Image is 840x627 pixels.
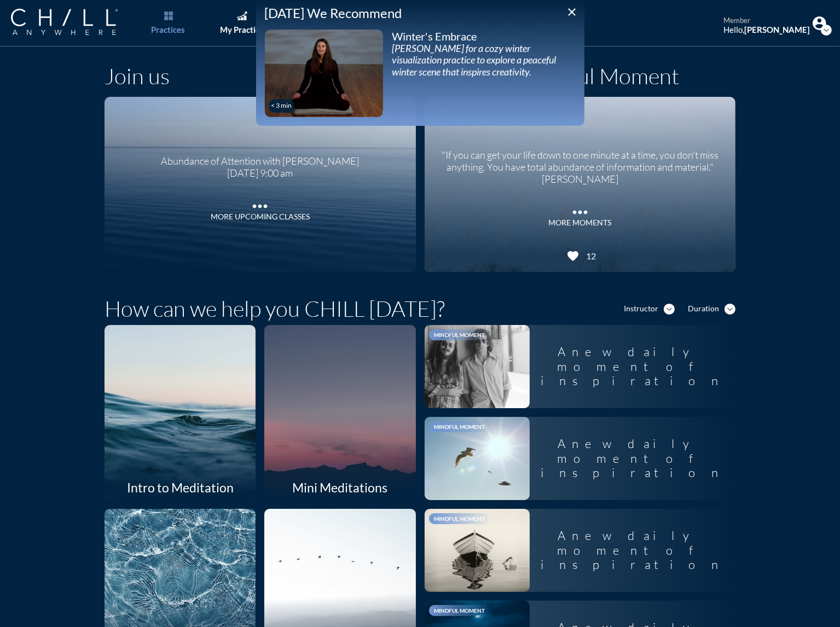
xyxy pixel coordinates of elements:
[530,336,736,397] div: A new daily moment of inspiration
[392,43,575,78] div: [PERSON_NAME] for a cozy winter visualization practice to explore a peaceful winter scene that in...
[211,212,310,222] div: More Upcoming Classes
[164,11,173,20] img: List
[569,201,591,218] i: more_horiz
[725,304,735,315] i: expand_more
[723,25,810,34] div: Hello,
[105,475,256,500] div: Intro to Meditation
[105,63,170,89] h1: Join us
[161,167,359,179] div: [DATE] 9:00 am
[11,9,118,35] img: Company Logo
[161,147,359,167] div: Abundance of Attention with [PERSON_NAME]
[265,5,576,21] div: [DATE] We Recommend
[264,475,415,500] div: Mini Meditations
[688,304,719,313] div: Duration
[438,141,722,185] div: "If you can get your life down to one minute at a time, you don't miss anything. You have total a...
[530,428,736,489] div: A new daily moment of inspiration
[530,520,736,580] div: A new daily moment of inspiration
[435,607,485,614] span: Mindful Moment
[435,332,485,338] span: Mindful Moment
[582,251,596,261] div: 12
[237,11,247,20] img: Graph
[249,195,271,212] i: more_horiz
[813,16,826,30] img: Profile icon
[744,25,810,34] strong: [PERSON_NAME]
[105,295,445,322] h1: How can we help you CHILL [DATE]?
[664,304,675,315] i: expand_more
[566,249,580,263] i: favorite
[435,423,485,430] span: Mindful Moment
[821,25,832,36] i: expand_more
[548,218,611,228] div: MORE MOMENTS
[271,102,292,109] div: < 3 min
[435,515,485,522] span: Mindful Moment
[566,5,579,19] i: close
[152,25,186,34] div: Practices
[221,25,264,34] div: My Practice
[392,30,575,43] div: Winter's Embrace
[624,304,658,313] div: Instructor
[723,16,810,25] div: member
[11,9,140,37] a: Company Logo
